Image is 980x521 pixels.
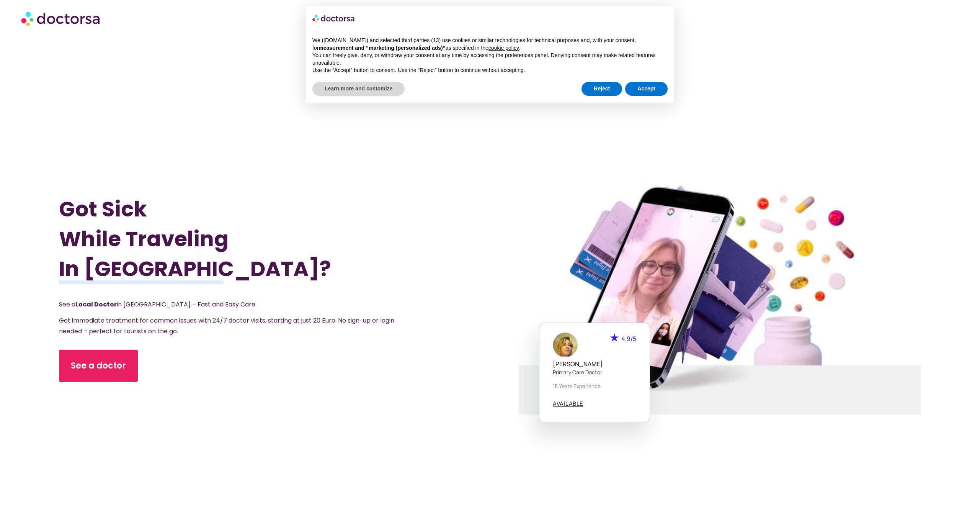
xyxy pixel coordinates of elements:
[312,67,668,74] p: Use the “Accept” button to consent. Use the “Reject” button to continue without accepting.
[312,12,355,25] img: logo
[318,45,445,51] strong: measurement and “marketing (personalized ads)”
[59,316,394,336] span: Get immediate treatment for common issues with 24/7 doctor visits, starting at just 20 Euro. No s...
[625,82,668,96] button: Accept
[553,382,636,390] p: 18 years experience
[71,360,126,372] span: See a doctor
[553,368,636,376] p: Primary care doctor
[59,350,138,382] a: See a doctor
[312,82,405,96] button: Learn more and customize
[312,52,668,67] p: You can freely give, deny, or withdraw your consent at any time by accessing the preferences pane...
[59,194,425,284] h1: Got Sick While Traveling In [GEOGRAPHIC_DATA]?
[59,300,256,309] span: See a in [GEOGRAPHIC_DATA] – Fast and Easy Care.
[488,45,519,51] a: cookie policy
[75,300,117,309] strong: Local Doctor
[312,37,668,52] p: We ([DOMAIN_NAME]) and selected third parties (13) use cookies or similar technologies for techni...
[581,82,622,96] button: Reject
[553,401,583,407] a: AVAILABLE
[553,360,636,368] h5: [PERSON_NAME]
[621,334,636,343] span: 4.9/5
